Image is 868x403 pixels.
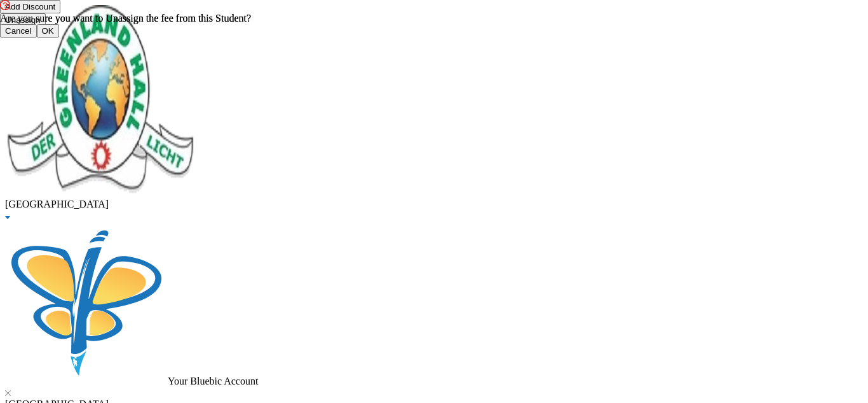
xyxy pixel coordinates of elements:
button: OK [37,24,59,38]
span: OK [42,26,54,36]
img: logo [5,5,196,196]
span: Your Bluebic Account [168,376,258,386]
span: Cancel [5,26,32,36]
div: [GEOGRAPHIC_DATA] [5,199,863,210]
